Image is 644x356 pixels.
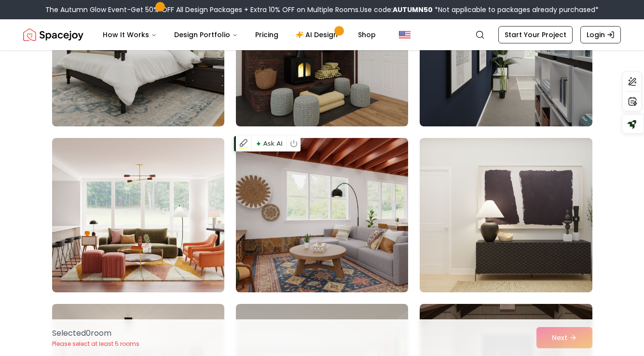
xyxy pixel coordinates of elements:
button: How It Works [95,25,164,44]
img: Room room-49 [52,138,224,292]
span: Use code: [360,5,433,14]
button: Design Portfolio [166,25,246,44]
a: Start Your Project [498,26,573,43]
a: Spacejoy [23,25,83,44]
nav: Main [95,25,384,44]
a: Pricing [247,25,286,44]
b: AUTUMN50 [393,5,433,14]
a: AI Design [288,25,348,44]
span: Ask AI [254,137,285,150]
img: United States [399,29,411,41]
p: Selected 0 room [52,328,139,339]
img: Room room-50 [232,134,412,296]
nav: Global [23,19,621,50]
div: The Autumn Glow Event-Get 50% OFF All Design Packages + Extra 10% OFF on Multiple Rooms. [45,5,599,14]
span: *Not applicable to packages already purchased* [433,5,599,14]
p: Please select at least 5 rooms [52,340,139,348]
img: Spacejoy Logo [23,25,83,44]
a: Shop [350,25,384,44]
img: Room room-51 [420,138,592,292]
a: Login [580,26,621,43]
